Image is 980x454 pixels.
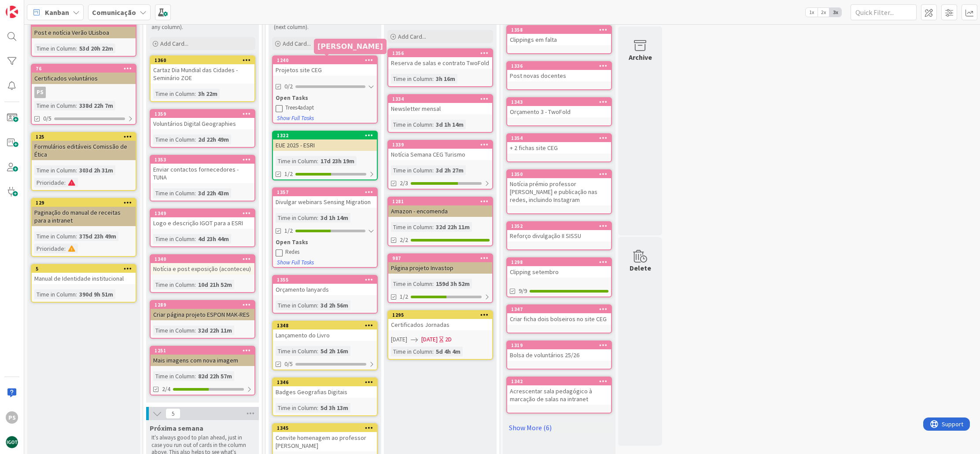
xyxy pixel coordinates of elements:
[195,280,196,289] span: :
[507,98,611,117] div: 1343Orçamento 3 - TwoFold
[318,156,357,166] div: 17d 23h 19m
[153,135,195,144] div: Time in Column
[34,289,76,299] div: Time in Column
[388,149,492,160] div: Notícia Semana CEG Turismo
[277,322,377,329] div: 1348
[318,346,350,356] div: 5d 2h 16m
[432,120,434,129] span: :
[277,57,377,63] div: 1240
[276,300,317,310] div: Time in Column
[32,65,136,84] div: 76Certificados voluntários
[196,234,231,244] div: 4d 23h 44m
[151,309,254,320] div: Criar página projeto ESPON MAK-RES
[166,408,181,419] span: 5
[391,222,432,232] div: Time in Column
[400,292,408,301] span: 1/2
[507,230,611,242] div: Reforço divulgação II SISSU
[32,199,136,226] div: 129Paginação do manual de receitas para a intranet
[507,170,611,178] div: 1350
[391,335,407,344] span: [DATE]
[507,134,611,142] div: 1354
[318,300,350,310] div: 3d 2h 56m
[421,335,438,344] span: [DATE]
[151,156,254,183] div: 1353Enviar contactos fornecedores - TUNA
[434,74,457,84] div: 3h 16m
[196,89,220,99] div: 3h 22m
[507,170,611,205] div: 1350Notícia prémio professor [PERSON_NAME] e publicação nas redes, incluindo Instagram
[392,142,492,148] div: 1339
[511,306,611,312] div: 1347
[388,254,492,274] div: 987Página projeto Invastop
[153,89,195,99] div: Time in Column
[391,347,432,356] div: Time in Column
[151,209,254,229] div: 1349Logo e descrição IGOT para a ESRI
[273,132,377,151] div: 1322EUE 2025 - ESRI
[388,319,492,330] div: Certificados Jornadas
[32,73,136,84] div: Certificados voluntários
[388,254,492,262] div: 987
[76,165,77,175] span: :
[432,74,434,84] span: :
[151,347,254,366] div: 1251Mais imagens com nova imagem
[507,178,611,205] div: Notícia prémio professor [PERSON_NAME] e publicação nas redes, incluindo Instagram
[511,27,611,33] div: 1358
[511,99,611,105] div: 1343
[507,142,611,154] div: + 2 fichas site CEG
[6,6,18,18] img: Visit kanbanzone.com
[18,1,40,12] span: Support
[388,103,492,114] div: Newsletter mensal
[273,276,377,284] div: 1355
[151,301,254,320] div: 1289Criar página projeto ESPON MAK-RES
[388,198,492,217] div: 1281Amazon - encomenda
[388,262,492,274] div: Página projeto Invastop
[445,335,452,344] div: 2D
[34,101,76,110] div: Time in Column
[32,199,136,207] div: 129
[155,157,254,163] div: 1353
[64,244,66,253] span: :
[151,118,254,129] div: Voluntários Digital Geographies
[32,65,136,73] div: 76
[273,276,377,295] div: 1355Orçamento lanyards
[317,156,318,166] span: :
[273,432,377,451] div: Convite homenagem ao professor [PERSON_NAME]
[630,263,651,273] div: Delete
[195,188,196,198] span: :
[153,188,195,198] div: Time in Column
[317,403,318,413] span: :
[507,26,611,34] div: 1358
[45,7,69,18] span: Kanban
[195,326,196,335] span: :
[151,301,254,309] div: 1289
[434,279,472,289] div: 159d 3h 52m
[511,63,611,69] div: 1336
[284,359,293,369] span: 0/5
[276,403,317,413] div: Time in Column
[151,209,254,217] div: 1349
[36,134,136,140] div: 125
[507,341,611,361] div: 1319Bolsa de voluntários 25/26
[829,8,841,17] span: 3x
[76,231,77,241] span: :
[432,222,434,232] span: :
[388,95,492,103] div: 1334
[507,377,611,405] div: 1342Acrescentar sala pedagógico à marcação de salas na intranet
[277,189,377,195] div: 1357
[155,111,254,117] div: 1359
[519,286,527,296] span: 9/9
[388,95,492,114] div: 1334Newsletter mensal
[32,133,136,160] div: 125Formulários editáveis Comissão de Ética
[388,141,492,149] div: 1339
[507,385,611,405] div: Acrescentar sala pedagógico à marcação de salas na intranet
[507,34,611,45] div: Clippings em falta
[392,198,492,205] div: 1281
[32,19,136,38] div: 1241Post e notícia Verão ULisboa
[196,188,231,198] div: 3d 22h 43m
[195,89,196,99] span: :
[273,196,377,208] div: Divulgar webinars Sensing Migration
[151,255,254,263] div: 1340
[34,87,46,98] div: PS
[276,213,317,223] div: Time in Column
[507,349,611,361] div: Bolsa de voluntários 25/26
[151,110,254,129] div: 1359Voluntários Digital Geographies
